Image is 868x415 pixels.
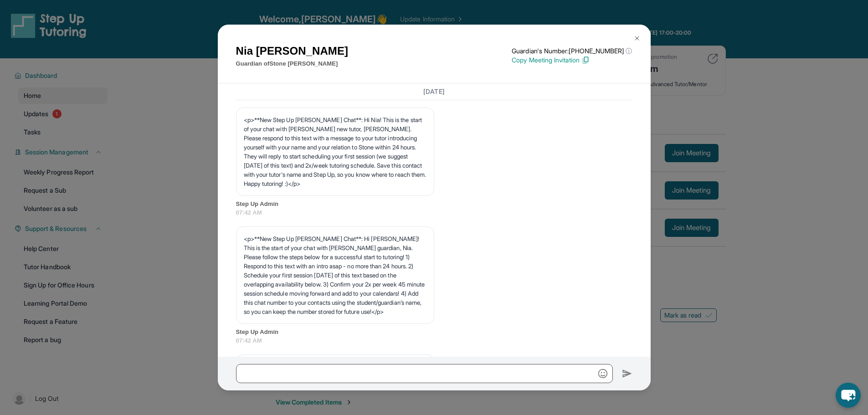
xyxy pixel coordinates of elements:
[236,59,349,68] p: Guardian of Stone [PERSON_NAME]
[633,35,641,42] img: Close Icon
[598,369,607,378] img: Emoji
[244,115,426,188] p: <p>**New Step Up [PERSON_NAME] Chat**: Hi Nia! This is the start of your chat with [PERSON_NAME] ...
[836,383,861,408] button: chat-button
[236,336,632,345] span: 07:42 AM
[236,200,632,209] span: Step Up Admin
[626,46,632,56] span: ⓘ
[236,208,632,217] span: 07:42 AM
[512,56,632,65] p: Copy Meeting Invitation
[236,328,632,337] span: Step Up Admin
[244,234,426,316] p: <p>**New Step Up [PERSON_NAME] Chat**: Hi [PERSON_NAME]! This is the start of your chat with [PER...
[236,43,349,59] h1: Nia [PERSON_NAME]
[581,56,590,64] img: Copy Icon
[236,87,632,96] h3: [DATE]
[622,368,632,379] img: Send icon
[512,46,632,56] p: Guardian's Number: [PHONE_NUMBER]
